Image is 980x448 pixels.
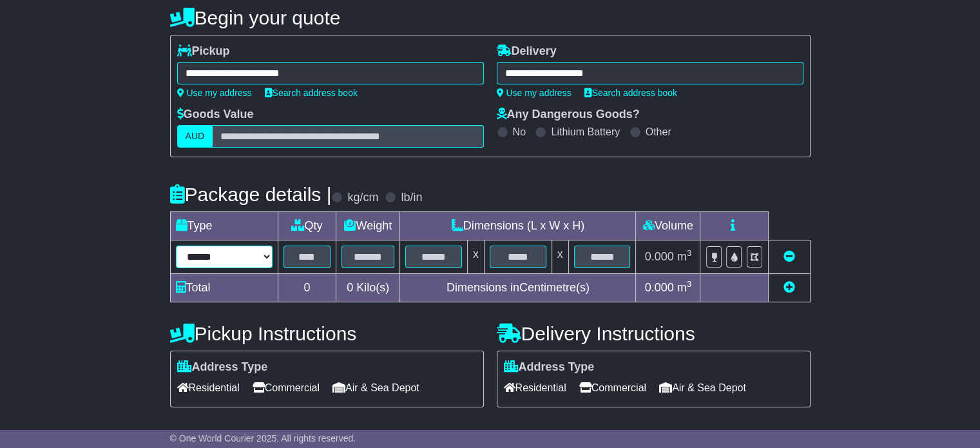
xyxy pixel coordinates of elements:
[253,378,320,398] span: Commercial
[177,44,230,59] label: Pickup
[401,191,422,205] label: lb/in
[170,184,332,205] h4: Package details |
[504,360,595,375] label: Address Type
[265,88,358,98] a: Search address book
[177,378,240,398] span: Residential
[504,378,566,398] span: Residential
[347,191,378,205] label: kg/cm
[400,274,636,302] td: Dimensions in Centimetre(s)
[170,274,278,302] td: Total
[336,212,400,240] td: Weight
[497,323,811,344] h4: Delivery Instructions
[552,240,568,274] td: x
[659,378,746,398] span: Air & Sea Depot
[400,212,636,240] td: Dimensions (L x W x H)
[170,7,811,28] h4: Begin your quote
[677,250,692,263] span: m
[278,274,336,302] td: 0
[177,360,268,375] label: Address Type
[646,126,671,138] label: Other
[347,281,353,294] span: 0
[783,281,795,294] a: Add new item
[177,88,252,98] a: Use my address
[497,108,640,122] label: Any Dangerous Goods?
[467,240,484,274] td: x
[687,248,692,258] sup: 3
[170,433,356,443] span: © One World Courier 2025. All rights reserved.
[336,274,400,302] td: Kilo(s)
[497,44,557,59] label: Delivery
[497,88,572,98] a: Use my address
[513,126,526,138] label: No
[584,88,677,98] a: Search address book
[677,281,692,294] span: m
[645,250,674,263] span: 0.000
[170,212,278,240] td: Type
[636,212,700,240] td: Volume
[551,126,620,138] label: Lithium Battery
[687,279,692,289] sup: 3
[645,281,674,294] span: 0.000
[170,323,484,344] h4: Pickup Instructions
[177,108,254,122] label: Goods Value
[332,378,419,398] span: Air & Sea Depot
[783,250,795,263] a: Remove this item
[278,212,336,240] td: Qty
[579,378,646,398] span: Commercial
[177,125,213,148] label: AUD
